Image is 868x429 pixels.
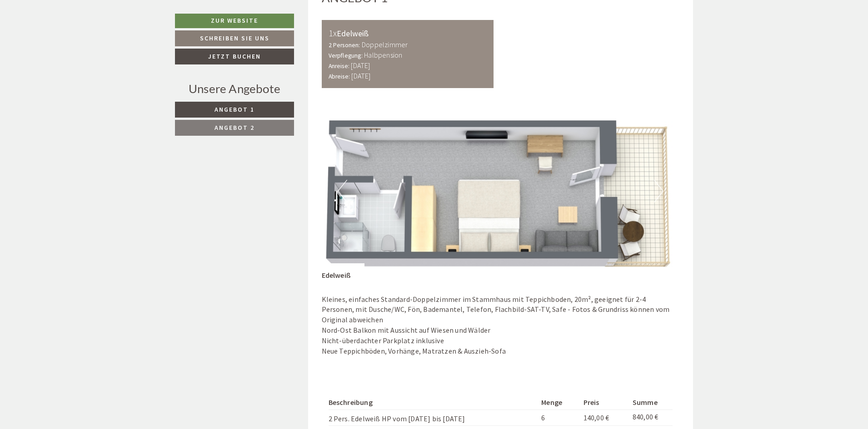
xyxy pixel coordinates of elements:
[322,294,680,356] p: Kleines, einfaches Standard-Doppelzimmer im Stammhaus mit Teppichboden, 20m², geeignet für 2-4 Pe...
[329,395,538,409] th: Beschreibung
[7,25,149,53] div: Guten Tag, wie können wir Ihnen helfen?
[329,62,350,70] small: Anreise:
[580,395,629,409] th: Preis
[654,180,663,202] button: Next
[329,52,363,59] small: Verpflegung:
[175,30,294,46] a: Schreiben Sie uns
[322,263,365,281] div: Edelweiß
[351,61,370,70] b: [DATE]
[329,27,337,39] b: 1x
[629,409,673,426] td: 840,00 €
[629,395,673,409] th: Summe
[175,14,294,28] a: Zur Website
[155,7,204,23] div: Mittwoch
[329,409,538,426] td: 2 Pers. Edelweiß HP vom [DATE] bis [DATE]
[351,71,370,80] b: [DATE]
[584,413,609,422] span: 140,00 €
[364,50,402,59] b: Halbpension
[175,49,294,64] a: Jetzt buchen
[329,41,360,49] small: 2 Personen:
[538,395,579,409] th: Menge
[175,80,294,97] div: Unsere Angebote
[322,102,680,281] img: image
[14,44,144,51] small: 07:23
[304,239,358,255] button: Senden
[362,40,408,49] b: Doppelzimmer
[329,73,350,80] small: Abreise:
[538,409,579,426] td: 6
[338,180,347,202] button: Previous
[215,123,254,132] span: Angebot 2
[215,105,254,113] span: Angebot 1
[14,27,144,34] div: [GEOGRAPHIC_DATA]
[329,27,487,40] div: Edelweiß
